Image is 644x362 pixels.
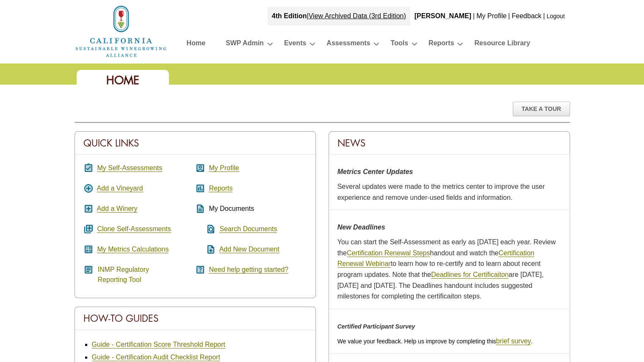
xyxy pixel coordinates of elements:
[390,37,408,52] a: Tools
[75,27,168,34] a: Home
[187,37,205,52] a: Home
[284,37,306,52] a: Events
[75,307,315,330] div: How-To Guides
[195,244,216,254] i: note_add
[97,185,143,192] a: Add a Vineyard
[272,12,307,19] strong: 4th Edition
[83,204,94,214] i: add_box
[226,37,264,52] a: SWP Admin
[337,224,385,231] strong: New Deadlines
[513,102,570,116] div: Take A Tour
[98,266,149,284] a: INMP RegulatoryReporting Tool
[511,12,541,19] a: Feedback
[97,246,169,253] a: My Metrics Calculations
[472,7,475,25] div: |
[329,132,569,155] div: News
[83,163,94,173] i: assignment_turned_in
[309,12,406,19] a: View Archived Data (3rd Edition)
[337,168,413,175] strong: Metrics Center Updates
[337,237,561,302] p: You can start the Self-Assessment as early as [DATE] each year. Review the handout and watch the ...
[219,246,279,253] a: Add New Document
[83,265,94,275] i: article
[209,185,232,192] a: Reports
[431,271,509,279] a: Deadlines for Certificaiton
[83,244,94,254] i: calculate
[219,225,277,233] a: Search Documents
[92,341,225,348] a: Guide - Certification Score Threshold Report
[83,183,94,193] i: add_circle
[337,183,545,201] span: Several updates were made to the metrics center to improve the user experience and remove under-u...
[97,205,138,213] a: Add a Winery
[476,12,506,19] a: My Profile
[209,205,254,212] span: My Documents
[337,323,415,330] em: Certified Participant Survey
[326,37,370,52] a: Assessments
[97,225,171,233] a: Clone Self-Assessments
[195,224,216,234] i: find_in_page
[195,183,205,193] i: assessment
[474,37,530,52] a: Resource Library
[496,337,531,345] a: brief survey
[209,164,239,172] a: My Profile
[337,338,533,345] span: We value your feedback. Help us improve by completing this .
[415,12,471,19] b: [PERSON_NAME]
[83,224,94,234] i: queue
[209,266,288,274] a: Need help getting started?
[547,13,565,19] a: Logout
[75,132,315,155] div: Quick Links
[347,249,430,257] a: Certification Renewal Steps
[507,7,511,25] div: |
[75,4,168,58] img: logo_cswa2x.png
[106,73,139,88] span: Home
[195,265,205,275] i: help_center
[268,7,410,25] div: |
[195,204,205,214] i: description
[97,164,162,172] a: My Self-Assessments
[92,354,220,361] a: Guide - Certification Audit Checklist Report
[542,7,546,25] div: |
[428,37,454,52] a: Reports
[195,163,205,173] i: account_box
